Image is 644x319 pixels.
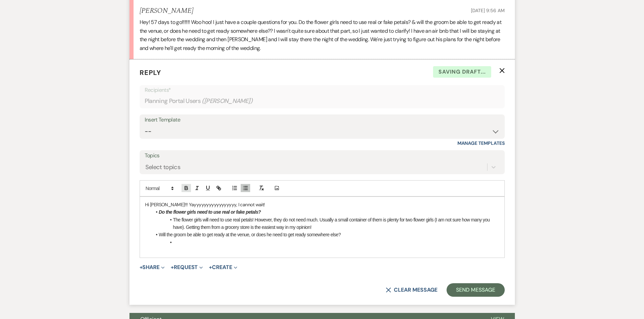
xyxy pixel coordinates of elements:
a: Manage Templates [457,140,505,146]
span: + [171,265,174,270]
div: Planning Portal Users [145,95,500,108]
div: Select topics [145,162,181,171]
button: Send Message [447,283,504,297]
p: Hey! 57 days to go!!!!!!! Woo hoo! I just have a couple questions for you. Do the flower girls ne... [140,18,505,52]
span: Saving draft... [433,66,491,78]
span: Will the groom be able to get ready at the venue, or does he need to get ready somewhere else? [159,232,341,237]
span: ( [PERSON_NAME] ) [202,97,253,106]
span: + [140,265,143,270]
span: + [209,265,212,270]
p: Recipients* [145,86,500,95]
button: Request [171,265,203,270]
label: Topics [145,151,500,161]
span: Reply [140,68,161,77]
span: [DATE] 9:56 AM [471,7,504,14]
span: The flower girls will need to use real petals! However, they do not need much. Usually a small co... [173,217,491,230]
p: Hi [PERSON_NAME]!!! Yayyyyyyyyyyyyyyyyy, I cannot wait! [145,201,499,208]
button: Clear message [386,287,437,293]
button: Create [209,265,237,270]
div: Insert Template [145,115,500,125]
h5: [PERSON_NAME] [140,7,193,15]
button: Share [140,265,165,270]
em: Do the flower girls need to use real or fake petals? [159,209,261,215]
